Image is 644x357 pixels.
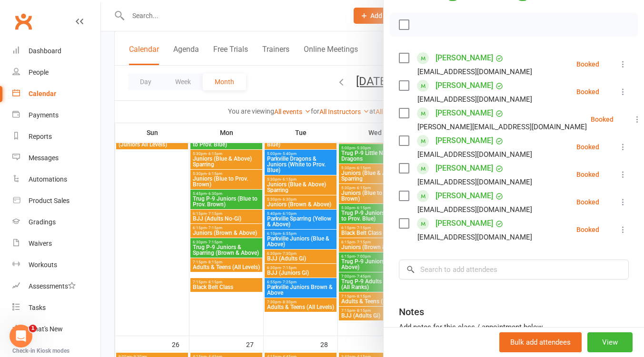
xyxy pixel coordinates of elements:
[417,93,532,106] div: [EMAIL_ADDRESS][DOMAIN_NAME]
[29,154,59,162] div: Messages
[576,88,599,95] div: Booked
[12,126,100,147] a: Reports
[576,226,599,233] div: Booked
[591,116,614,123] div: Booked
[12,297,100,318] a: Tasks
[436,78,493,93] a: [PERSON_NAME]
[587,332,633,352] button: View
[10,325,32,347] iframe: Intercom live chat
[417,121,587,133] div: [PERSON_NAME][EMAIL_ADDRESS][DOMAIN_NAME]
[12,276,100,297] a: Assessments
[417,231,532,243] div: [EMAIL_ADDRESS][DOMAIN_NAME]
[12,190,100,212] a: Product Sales
[499,332,582,352] button: Bulk add attendees
[576,144,599,150] div: Booked
[399,321,629,333] div: Add notes for this class / appointment below
[29,47,61,55] div: Dashboard
[11,10,35,33] a: Clubworx
[417,66,532,78] div: [EMAIL_ADDRESS][DOMAIN_NAME]
[29,325,63,333] div: What's New
[12,62,100,83] a: People
[12,147,100,169] a: Messages
[29,133,52,140] div: Reports
[436,216,493,231] a: [PERSON_NAME]
[417,176,532,188] div: [EMAIL_ADDRESS][DOMAIN_NAME]
[12,105,100,126] a: Payments
[29,175,67,183] div: Automations
[12,40,100,62] a: Dashboard
[29,325,37,332] span: 1
[399,260,629,280] input: Search to add attendees
[29,68,49,76] div: People
[436,161,493,176] a: [PERSON_NAME]
[436,106,493,121] a: [PERSON_NAME]
[29,261,57,269] div: Workouts
[29,218,56,226] div: Gradings
[29,282,76,290] div: Assessments
[576,171,599,178] div: Booked
[399,305,424,318] div: Notes
[576,199,599,205] div: Booked
[29,304,46,311] div: Tasks
[417,203,532,216] div: [EMAIL_ADDRESS][DOMAIN_NAME]
[417,148,532,161] div: [EMAIL_ADDRESS][DOMAIN_NAME]
[29,111,59,119] div: Payments
[29,90,56,97] div: Calendar
[12,169,100,190] a: Automations
[436,133,493,148] a: [PERSON_NAME]
[436,188,493,203] a: [PERSON_NAME]
[29,197,69,204] div: Product Sales
[436,50,493,66] a: [PERSON_NAME]
[12,83,100,105] a: Calendar
[12,212,100,233] a: Gradings
[12,254,100,276] a: Workouts
[12,318,100,340] a: What's New
[29,240,52,247] div: Waivers
[12,233,100,254] a: Waivers
[576,61,599,68] div: Booked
